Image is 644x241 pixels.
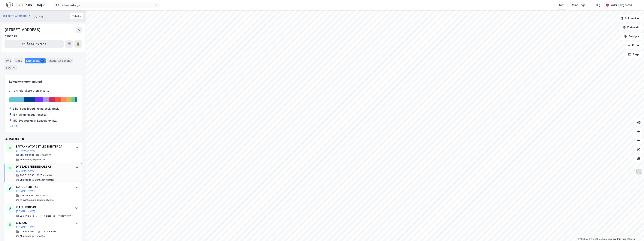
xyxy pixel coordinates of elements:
[20,199,54,202] div: Byggeteknisk konsulentvirks.
[13,118,17,123] div: 11%
[40,59,44,63] div: 11
[625,51,642,58] button: Tags
[59,2,155,8] input: Søk på adresse, matrikkel, gårdeiere, leietakere eller personer
[20,174,34,177] div: 998 516 633
[5,65,17,70] div: ESG
[16,226,35,229] button: [DOMAIN_NAME]
[20,158,45,161] div: Allmennlegetjenester
[16,190,35,193] button: [DOMAIN_NAME]
[617,15,642,22] button: Bokmerker
[12,66,16,69] div: 11
[13,106,18,111] div: 24%
[16,221,72,225] div: SLSD AS
[16,169,35,172] button: [DOMAIN_NAME]
[621,33,642,40] button: Analyse
[5,137,82,141] div: Leietakere (11)
[16,164,72,169] div: DRØBAK ØRE NESE HALS AS
[33,14,43,18] div: Bygning
[25,58,46,63] div: Leietakere
[20,106,59,111] div: Spes.legetj., unnt. psykiatrisk
[578,238,588,240] a: Mapbox
[5,40,64,48] button: Åpne i ny fane
[10,124,18,127] button: Og 7 til
[40,214,55,217] div: 1 - 4 ansatte
[625,223,644,241] iframe: Chat Widget
[610,3,632,7] div: Vidar Færgestad
[16,144,72,149] div: BRITANNIATORGET LEGESENTER DA
[19,118,57,123] div: Byggeteknisk konsulentvirks.
[61,214,71,217] div: Revisjon
[625,223,644,241] div: Kontrollprogram for chat
[41,230,56,233] div: 1 - 4 ansatte
[40,194,51,197] div: 5 ansatte
[6,2,45,8] img: logo.f888ab2527a4732fd821a326f86c7f29.svg
[16,205,71,209] div: INTELLI SØR AS
[20,194,34,197] div: 919 118 954
[49,59,72,63] div: Etasjer og enheter
[589,238,607,240] a: OpenStreetMap
[19,112,47,117] div: Allmennlegetjenester
[594,3,600,7] div: Bolig
[635,169,642,176] img: Z
[9,79,77,84] div: Leietakere etter industri
[20,235,45,238] div: Allmenn legetjeneste
[40,174,52,177] div: 7 ansatte
[608,238,626,240] a: Improve this map
[14,58,23,63] div: Eiere
[572,3,585,7] div: Mine Tags
[16,210,35,213] button: [DOMAIN_NAME]
[16,185,72,189] div: SØRCONSULT AS
[20,154,34,157] div: 988 112 968
[5,27,41,33] div: [STREET_ADDRESS]
[40,154,51,157] div: 8 ansatte
[5,34,17,39] div: 6597629
[13,112,18,117] div: 18%
[16,149,35,152] button: [DOMAIN_NAME]
[5,58,12,63] div: Info
[3,14,28,18] button: [STREET_ADDRESS]
[624,42,642,49] button: Filter
[20,214,34,217] div: 929 766 016
[70,13,83,19] button: Tilbake
[20,230,35,233] div: 928 155 404
[20,178,54,181] div: Spes.legetj., unnt. psykiatrisk
[620,24,642,31] button: Datasett
[14,88,49,93] div: Vis leietakere uten ansatte
[558,3,564,7] div: Kart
